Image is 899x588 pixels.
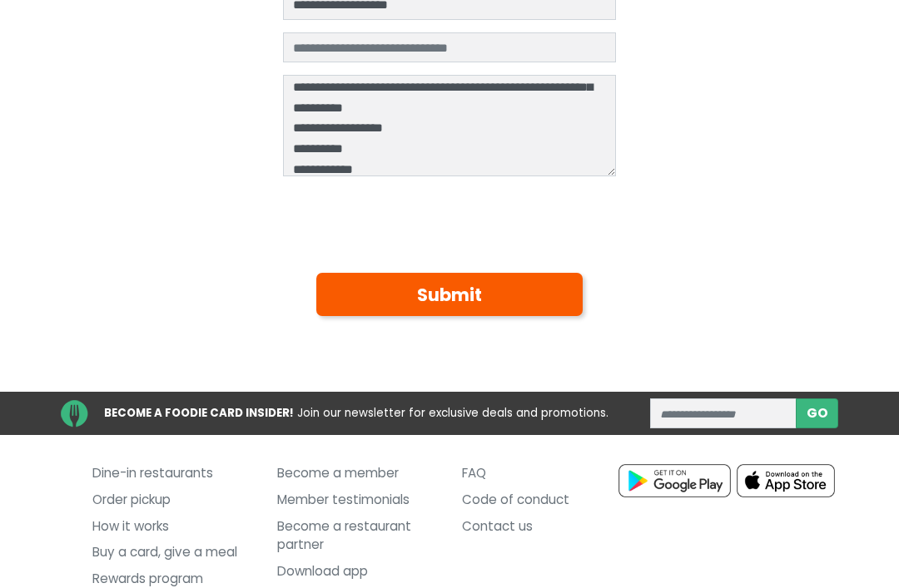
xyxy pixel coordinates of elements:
a: Member testimonials [277,487,437,513]
input: Restaurant name if applicable [283,32,616,62]
input: enter email address [650,398,797,428]
a: Contact us [462,513,622,540]
a: FAQ [462,460,622,487]
a: Code of conduct [462,487,622,513]
span: Join our newsletter for exclusive deals and promotions. [297,405,608,421]
a: Buy a card, give a meal [92,540,252,566]
strong: BECOME A FOODIE CARD INSIDER! [104,405,294,421]
a: Download app [277,559,437,586]
a: Become a member [277,460,437,487]
a: Dine-in restaurants [92,460,252,487]
button: subscribe [796,398,838,428]
a: How it works [92,513,252,540]
iframe: reCAPTCHA [283,189,536,254]
a: Become a restaurant partner [277,513,437,559]
button: Submit [316,273,583,316]
a: Order pickup [92,487,252,513]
